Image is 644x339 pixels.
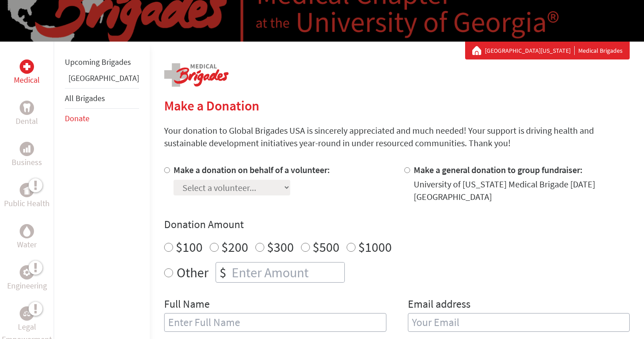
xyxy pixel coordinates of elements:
[20,265,34,280] div: Engineering
[164,63,229,87] img: logo-medical.png
[174,164,330,175] label: Make a donation on behalf of a volunteer:
[16,101,38,127] a: DentalDental
[20,306,34,321] div: Legal Empowerment
[23,103,30,112] img: Dental
[65,93,105,103] a: All Brigades
[414,164,583,175] label: Make a general donation to group fundraiser:
[164,97,630,114] h2: Make a Donation
[23,63,30,70] img: Medical
[472,46,623,55] div: Medical Brigades
[16,115,38,127] p: Dental
[17,238,37,251] p: Water
[23,269,30,276] img: Engineering
[12,156,42,169] p: Business
[164,313,386,332] input: Enter Full Name
[65,72,139,88] li: Ghana
[14,59,40,86] a: MedicalMedical
[485,46,575,55] a: [GEOGRAPHIC_DATA][US_STATE]
[414,178,630,203] div: University of [US_STATE] Medical Brigade [DATE] [GEOGRAPHIC_DATA]
[313,238,339,255] label: $500
[65,109,139,128] li: Donate
[164,124,630,149] p: Your donation to Global Brigades USA is sincerely appreciated and much needed! Your support is dr...
[164,217,630,232] h4: Donation Amount
[68,73,139,83] a: [GEOGRAPHIC_DATA]
[267,238,294,255] label: $300
[4,183,50,210] a: Public HealthPublic Health
[20,224,34,238] div: Water
[23,226,30,236] img: Water
[408,297,470,313] label: Email address
[65,88,139,109] li: All Brigades
[23,186,30,195] img: Public Health
[23,145,30,153] img: Business
[12,142,42,169] a: BusinessBusiness
[408,313,630,332] input: Your Email
[221,238,248,255] label: $200
[216,263,230,282] div: $
[7,265,47,292] a: EngineeringEngineering
[14,74,40,86] p: Medical
[20,101,34,115] div: Dental
[177,262,208,283] label: Other
[164,297,210,313] label: Full Name
[20,183,34,197] div: Public Health
[20,142,34,156] div: Business
[20,59,34,74] div: Medical
[230,263,344,282] input: Enter Amount
[23,311,30,316] img: Legal Empowerment
[4,197,50,210] p: Public Health
[65,52,139,72] li: Upcoming Brigades
[65,113,89,123] a: Donate
[358,238,392,255] label: $1000
[17,224,37,251] a: WaterWater
[65,57,131,67] a: Upcoming Brigades
[176,238,203,255] label: $100
[7,280,47,292] p: Engineering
